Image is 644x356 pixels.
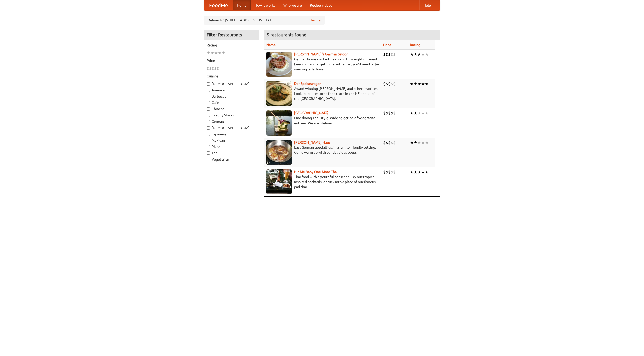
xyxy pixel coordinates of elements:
img: kohlhaus.jpg [266,140,292,165]
li: $ [391,52,393,57]
li: $ [388,81,391,87]
li: ★ [410,110,414,116]
li: $ [391,81,393,87]
li: $ [386,52,388,57]
p: Thai food with a youthful bar scene. Try our tropical inspired cocktails, or tuck into a plate of... [266,174,379,189]
label: Mexican [207,138,256,143]
a: Recipe videos [306,0,336,10]
label: German [207,119,256,124]
li: $ [386,110,388,116]
li: $ [212,66,214,71]
li: $ [393,81,396,87]
a: [PERSON_NAME] Haus [294,140,330,144]
h4: Filter Restaurants [204,30,259,40]
li: ★ [421,110,425,116]
li: $ [214,66,217,71]
li: $ [217,66,219,71]
li: $ [207,66,209,71]
a: Home [233,0,251,10]
img: esthers.jpg [266,52,292,77]
li: ★ [417,110,421,116]
li: ★ [410,52,414,57]
li: ★ [414,169,417,175]
li: $ [388,110,391,116]
li: ★ [425,110,429,116]
li: ★ [421,52,425,57]
input: Cafe [207,101,210,104]
li: $ [388,169,391,175]
li: ★ [425,81,429,87]
label: American [207,88,256,93]
input: [DEMOGRAPHIC_DATA] [207,126,210,130]
label: Cafe [207,100,256,105]
li: $ [383,169,386,175]
a: Who we are [279,0,306,10]
li: $ [383,81,386,87]
h5: Cuisine [207,74,256,79]
a: Help [419,0,435,10]
a: Der Speisewagen [294,82,321,86]
input: Thai [207,151,210,155]
li: ★ [417,169,421,175]
li: ★ [410,81,414,87]
li: ★ [214,50,218,56]
a: [PERSON_NAME]'s German Saloon [294,52,348,56]
li: ★ [425,52,429,57]
li: $ [391,110,393,116]
label: [DEMOGRAPHIC_DATA] [207,125,256,130]
label: Japanese [207,132,256,137]
input: Mexican [207,139,210,142]
input: Pizza [207,145,210,148]
a: Rating [410,43,420,47]
li: ★ [414,52,417,57]
a: [GEOGRAPHIC_DATA] [294,111,329,115]
li: $ [386,169,388,175]
li: ★ [207,50,210,56]
input: Czech / Slovak [207,114,210,117]
li: $ [383,140,386,145]
li: ★ [421,140,425,145]
li: ★ [421,81,425,87]
p: East German specialties, in a family-friendly setting. Come warm up with our delicious soups. [266,145,379,155]
input: German [207,120,210,123]
div: Deliver to: [STREET_ADDRESS][US_STATE] [204,16,325,25]
label: [DEMOGRAPHIC_DATA] [207,81,256,86]
li: ★ [425,140,429,145]
li: $ [209,66,212,71]
img: babythai.jpg [266,169,292,194]
li: $ [393,110,396,116]
li: $ [386,81,388,87]
li: ★ [414,110,417,116]
label: Vegetarian [207,157,256,162]
li: ★ [417,140,421,145]
a: Name [266,43,276,47]
img: satay.jpg [266,110,292,136]
li: ★ [410,140,414,145]
a: Change [309,18,321,23]
li: $ [391,169,393,175]
li: $ [383,110,386,116]
p: German home-cooked meals and fifty-eight different beers on tap. To get more authentic, you'd nee... [266,57,379,72]
label: Pizza [207,144,256,149]
a: Price [383,43,391,47]
p: Fine dining Thai-style. Wide selection of vegetarian entrées. We also deliver. [266,115,379,126]
li: $ [393,140,396,145]
input: [DEMOGRAPHIC_DATA] [207,82,210,86]
h5: Price [207,58,256,63]
a: Hit Me Baby One More Thai [294,170,338,174]
li: ★ [210,50,214,56]
li: ★ [410,169,414,175]
label: Chinese [207,106,256,111]
input: Vegetarian [207,158,210,161]
li: $ [388,52,391,57]
label: Czech / Slovak [207,113,256,118]
p: Award-winning [PERSON_NAME] and other favorites. Look for our restored food truck in the NE corne... [266,86,379,101]
li: $ [393,52,396,57]
li: ★ [222,50,225,56]
li: $ [393,169,396,175]
li: ★ [414,81,417,87]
